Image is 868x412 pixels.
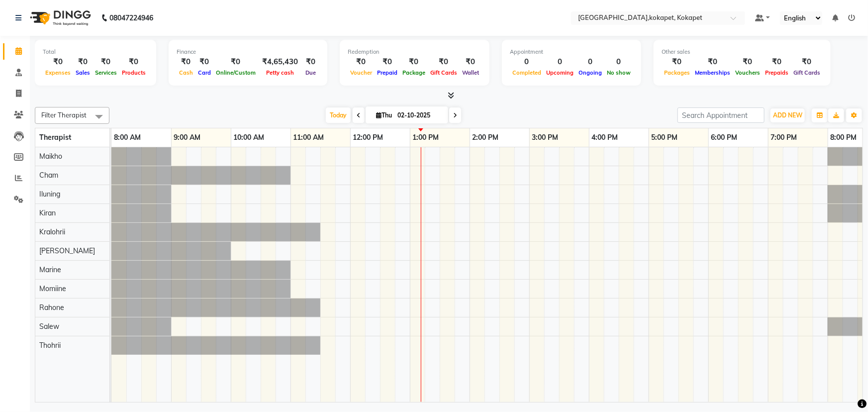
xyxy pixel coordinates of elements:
[231,130,267,145] a: 10:00 AM
[39,227,65,236] span: Kralohrii
[93,69,119,76] span: Services
[39,133,71,142] span: Therapist
[177,56,195,68] div: ₹0
[410,130,442,145] a: 1:00 PM
[677,107,765,123] input: Search Appointment
[291,130,327,145] a: 11:00 AM
[39,284,66,293] span: Momiine
[763,56,791,68] div: ₹0
[348,69,375,76] span: Voucher
[302,56,319,68] div: ₹0
[544,69,576,76] span: Upcoming
[828,130,860,145] a: 8:00 PM
[470,130,501,145] a: 2:00 PM
[400,56,428,68] div: ₹0
[649,130,680,145] a: 5:00 PM
[119,69,148,76] span: Products
[763,69,791,76] span: Prepaids
[733,69,763,76] span: Vouchers
[662,69,692,76] span: Packages
[43,48,148,56] div: Total
[773,111,802,119] span: ADD NEW
[348,56,375,68] div: ₹0
[177,48,319,56] div: Finance
[576,56,604,68] div: 0
[93,56,119,68] div: ₹0
[39,265,61,274] span: Marine
[213,56,258,68] div: ₹0
[510,56,544,68] div: 0
[73,69,93,76] span: Sales
[39,341,61,350] span: Thohrii
[460,69,482,76] span: Wallet
[791,69,823,76] span: Gift Cards
[530,130,561,145] a: 3:00 PM
[39,303,64,312] span: Rahone
[769,130,800,145] a: 7:00 PM
[348,48,482,56] div: Redemption
[400,69,428,76] span: Package
[351,130,386,145] a: 12:00 PM
[111,130,143,145] a: 8:00 AM
[303,69,318,76] span: Due
[428,56,460,68] div: ₹0
[394,108,444,123] input: 2025-10-02
[73,56,93,68] div: ₹0
[460,56,482,68] div: ₹0
[576,69,604,76] span: Ongoing
[39,246,95,255] span: [PERSON_NAME]
[119,56,148,68] div: ₹0
[544,56,576,68] div: 0
[374,111,394,119] span: Thu
[264,69,296,76] span: Petty cash
[326,107,351,123] span: Today
[375,69,400,76] span: Prepaid
[510,48,633,56] div: Appointment
[39,152,62,161] span: Maikho
[709,130,740,145] a: 6:00 PM
[39,208,56,217] span: Kiran
[39,322,59,331] span: Salew
[375,56,400,68] div: ₹0
[604,69,633,76] span: No show
[195,69,213,76] span: Card
[39,190,60,199] span: Iluning
[662,48,823,56] div: Other sales
[195,56,213,68] div: ₹0
[589,130,621,145] a: 4:00 PM
[428,69,460,76] span: Gift Cards
[43,69,73,76] span: Expenses
[510,69,544,76] span: Completed
[172,130,203,145] a: 9:00 AM
[258,56,302,68] div: ₹4,65,430
[39,171,58,180] span: Cham
[733,56,763,68] div: ₹0
[604,56,633,68] div: 0
[662,56,692,68] div: ₹0
[25,4,94,32] img: logo
[692,69,733,76] span: Memberships
[791,56,823,68] div: ₹0
[213,69,258,76] span: Online/Custom
[771,108,805,122] button: ADD NEW
[692,56,733,68] div: ₹0
[177,69,195,76] span: Cash
[43,56,73,68] div: ₹0
[41,111,87,119] span: Filter Therapist
[109,4,153,32] b: 08047224946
